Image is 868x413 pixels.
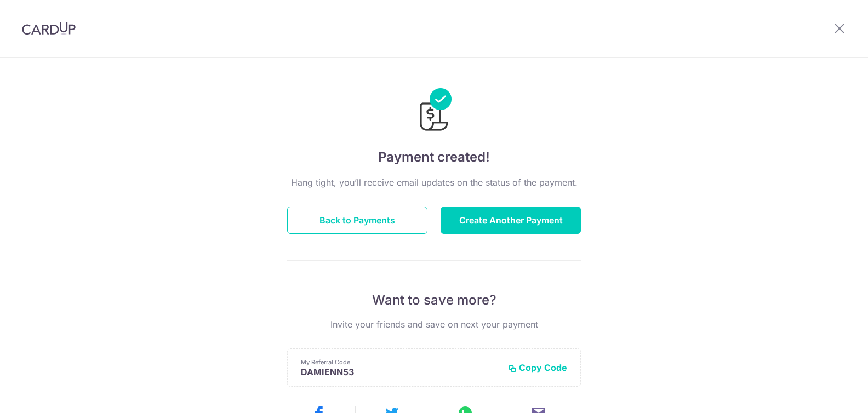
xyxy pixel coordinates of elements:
h4: Payment created! [287,147,581,167]
p: Want to save more? [287,291,581,309]
p: DAMIENN53 [301,366,499,377]
p: Invite your friends and save on next your payment [287,318,581,331]
p: My Referral Code [301,358,499,366]
button: Back to Payments [287,206,427,234]
p: Hang tight, you’ll receive email updates on the status of the payment. [287,176,581,189]
button: Copy Code [508,362,567,373]
button: Create Another Payment [441,206,581,234]
img: CardUp [22,22,76,35]
img: Payments [416,88,452,134]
